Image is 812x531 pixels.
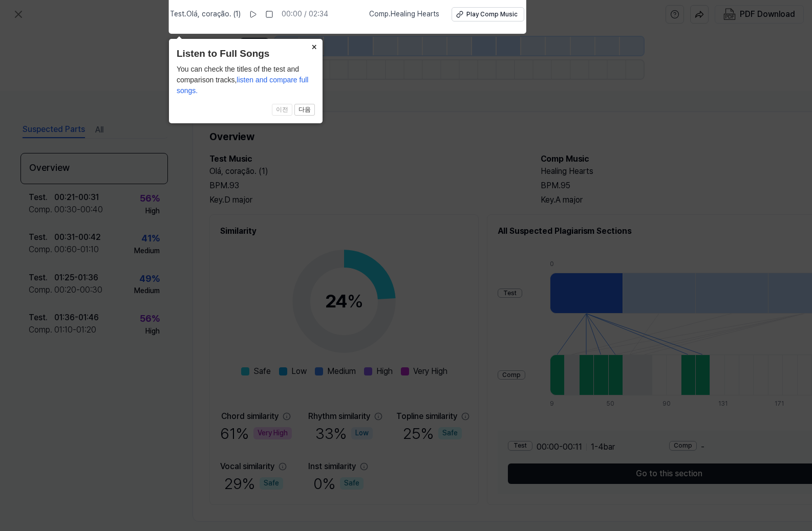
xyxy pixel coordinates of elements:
[282,9,328,19] div: 00:00 / 02:34
[306,39,323,53] button: Close
[177,47,315,61] header: Listen to Full Songs
[294,104,315,116] button: 다음
[177,76,309,95] span: listen and compare full songs.
[170,9,241,19] span: Test . Olá, coração. (1)
[177,64,315,96] div: You can check the titles of the test and comparison tracks,
[369,9,439,19] span: Comp . Healing Hearts
[466,10,518,19] div: Play Comp Music
[452,7,524,21] button: Play Comp Music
